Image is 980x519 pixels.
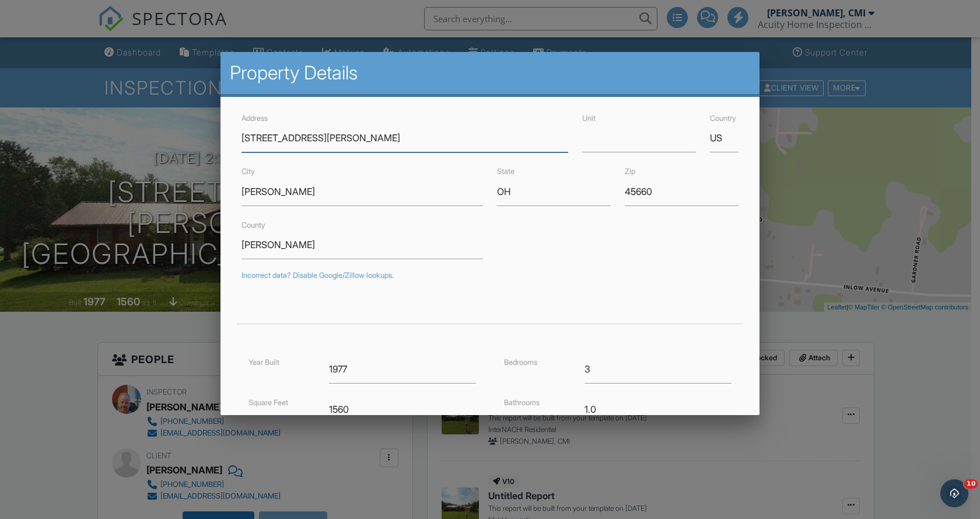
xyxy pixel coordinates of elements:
[625,167,635,176] label: Zip
[249,398,288,407] label: Square Feet
[504,398,540,407] label: Bathrooms
[242,167,255,176] label: City
[504,358,537,367] label: Bedrooms
[230,61,750,85] h2: Property Details
[710,114,736,123] label: Country
[242,221,265,229] label: County
[249,358,279,367] label: Year Built
[242,271,738,280] div: Incorrect data? Disable Google/Zillow lookups.
[940,479,968,507] iframe: Intercom live chat
[582,114,596,123] label: Unit
[497,167,514,176] label: State
[242,114,268,123] label: Address
[964,479,978,489] span: 10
